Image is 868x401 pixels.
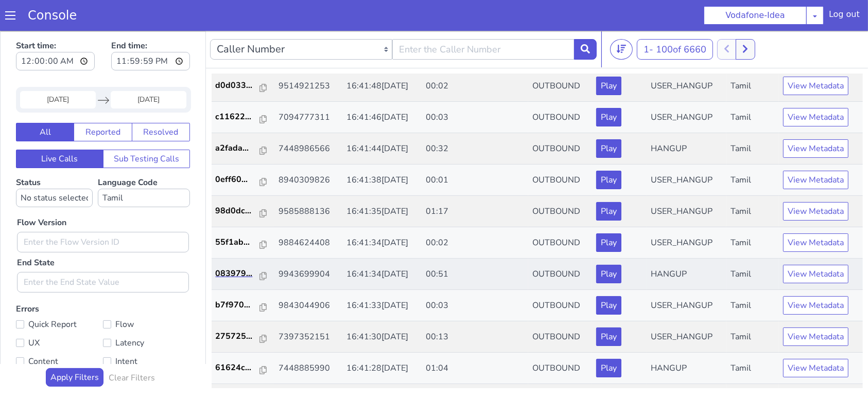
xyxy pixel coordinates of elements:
td: 9514921253 [274,40,342,71]
td: OUTBOUND [528,165,592,196]
td: 00:02 [422,40,528,71]
button: View Metadata [783,297,848,315]
button: Play [596,203,621,221]
td: USER_HANGUP [647,71,726,102]
td: Tamil [726,40,779,71]
td: 16:41:34[DATE] [342,196,422,228]
td: OUTBOUND [528,322,592,353]
td: Tamil [726,196,779,228]
td: HANGUP [647,322,726,353]
td: OUTBOUND [528,196,592,228]
td: 16:41:35[DATE] [342,165,422,196]
td: 00:51 [422,228,528,259]
td: HANGUP [647,353,726,385]
label: End time: [111,6,190,43]
button: Play [596,108,621,127]
button: View Metadata [783,328,848,347]
a: 083979... [216,236,271,249]
button: Apply Filters [46,337,103,356]
button: View Metadata [783,171,848,190]
td: USER_HANGUP [647,165,726,196]
select: Language Code [98,158,190,176]
label: Language Code [98,146,190,176]
span: 100 of 6660 [656,12,706,25]
label: Flow Version [17,186,66,198]
button: Play [596,234,621,252]
a: 0eff60... [216,142,271,155]
input: End time: [111,21,190,40]
td: OUTBOUND [528,228,592,259]
td: 16:41:28[DATE] [342,322,422,353]
button: Play [596,77,621,96]
td: HANGUP [647,228,726,259]
button: All [16,92,74,111]
td: USER_HANGUP [647,134,726,165]
label: Errors [16,272,190,377]
td: 16:41:34[DATE] [342,228,422,259]
label: Status [16,146,93,176]
button: Play [596,171,621,190]
td: 00:03 [422,71,528,102]
input: Enter the Caller Number [392,8,575,29]
p: d0d033... [216,48,261,61]
td: OUTBOUND [528,290,592,322]
td: 00:01 [422,134,528,165]
td: USER_HANGUP [647,259,726,290]
td: USER_HANGUP [647,40,726,71]
label: End State [17,226,55,238]
td: Tamil [726,290,779,322]
button: View Metadata [783,203,848,221]
button: Play [596,140,621,158]
td: Tamil [726,353,779,385]
button: Play [596,297,621,315]
a: 61624c... [216,331,271,343]
p: 61624c... [216,331,261,343]
a: 55f1ab... [216,205,271,217]
td: OUTBOUND [528,71,592,102]
button: Live Calls [16,119,103,137]
td: Tamil [726,322,779,353]
button: Sub Testing Calls [103,119,190,137]
button: View Metadata [783,234,848,252]
td: 7397352151 [274,290,342,322]
button: View Metadata [783,140,848,158]
button: Play [596,46,621,64]
td: 01:04 [422,322,528,353]
td: 7448986566 [274,102,342,134]
p: b7f970... [216,268,261,280]
td: USER_HANGUP [647,196,726,228]
td: 8940309826 [274,134,342,165]
p: 98d0dc... [216,174,261,186]
label: Intent [103,323,190,338]
label: Start time: [16,6,95,43]
button: Reported [74,92,132,111]
p: c11622... [216,80,261,92]
td: 16:41:33[DATE] [342,259,422,290]
td: USER_HANGUP [647,290,726,322]
td: 01:17 [422,165,528,196]
button: Resolved [132,92,190,111]
td: 9629909020 [274,353,342,385]
p: 275725... [216,299,261,312]
button: 1- 100of 6660 [637,8,713,29]
a: 98d0dc... [216,174,271,186]
button: Vodafone-Idea [704,6,807,25]
td: 00:32 [422,102,528,134]
a: c11622... [216,80,271,92]
td: 16:41:44[DATE] [342,102,422,134]
td: 7094777311 [274,71,342,102]
td: 16:41:28[DATE] [342,353,422,385]
label: Flow [103,286,190,301]
a: 275725... [216,299,271,312]
td: Tamil [726,102,779,134]
td: Tamil [726,228,779,259]
td: OUTBOUND [528,259,592,290]
input: Enter the Flow Version ID [17,201,189,222]
td: 9884624408 [274,196,342,228]
a: a2fada... [216,111,271,123]
td: 9843044906 [274,259,342,290]
input: Start Date [20,60,96,78]
td: Tamil [726,134,779,165]
td: OUTBOUND [528,134,592,165]
button: Play [596,265,621,284]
